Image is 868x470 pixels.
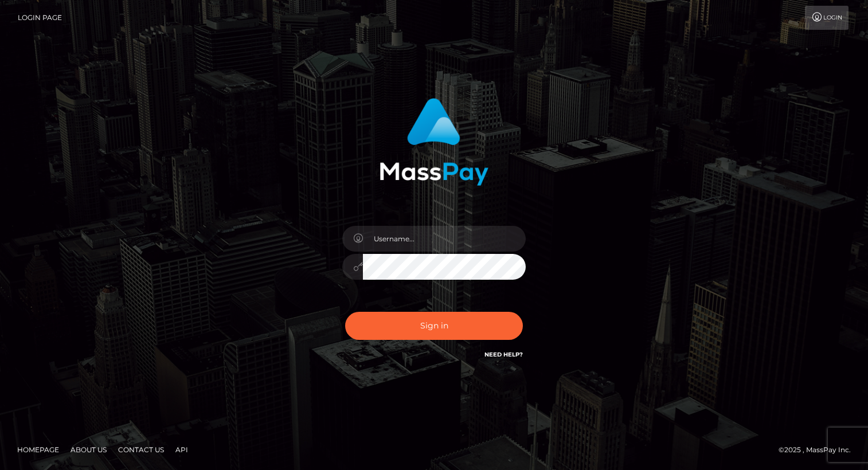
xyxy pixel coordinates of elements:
a: About Us [66,441,111,459]
a: API [171,441,193,459]
a: Need Help? [484,351,523,358]
a: Homepage [13,441,64,459]
a: Login [805,6,849,30]
button: Sign in [345,312,523,340]
a: Login Page [18,6,62,30]
img: MassPay Login [380,98,488,186]
div: © 2025 , MassPay Inc. [779,444,859,456]
a: Contact Us [114,441,169,459]
input: Username... [363,226,526,252]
